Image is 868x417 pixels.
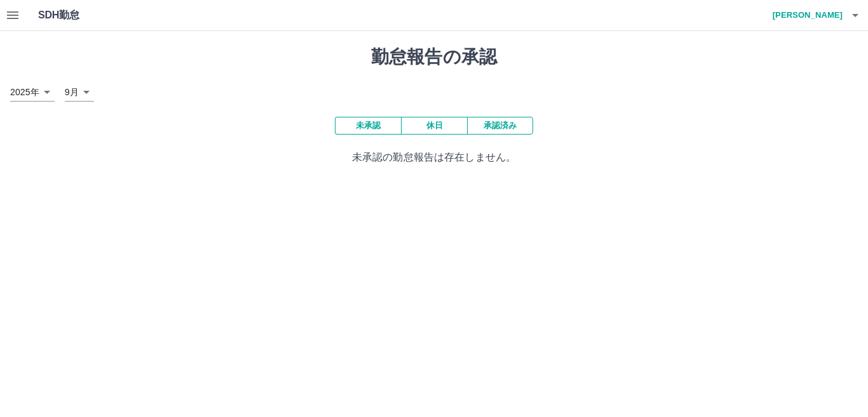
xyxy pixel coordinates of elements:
div: 9月 [65,83,94,102]
div: 2025年 [10,83,55,102]
p: 未承認の勤怠報告は存在しません。 [10,150,858,165]
button: 休日 [401,117,467,135]
h1: 勤怠報告の承認 [10,46,858,68]
button: 未承認 [335,117,401,135]
button: 承認済み [467,117,533,135]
